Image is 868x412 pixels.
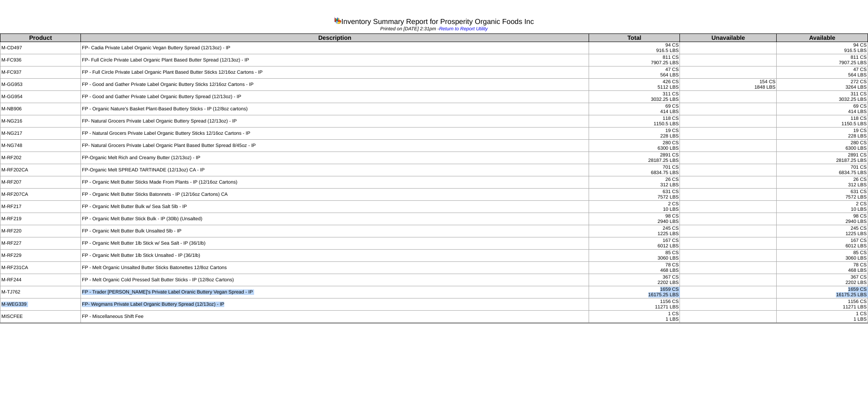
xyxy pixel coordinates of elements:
td: M-RF220 [0,225,81,237]
td: FP- Full Circle Private Label Organic Plant Based Butter Spread (12/13oz) - IP [81,54,589,66]
td: M-FC937 [0,66,81,79]
td: M-WEG339 [0,298,81,311]
td: M-RF207CA [0,189,81,201]
td: FP - Organic Melt Butter Bulk w/ Sea Salt 5lb - IP [81,201,589,213]
td: 280 CS 6300 LBS [589,140,680,152]
td: FP - Full Circle Private Label Organic Plant Based Butter Sticks 12/16oz Cartons - IP [81,66,589,79]
td: FP - Trader [PERSON_NAME]'s Private Label Oranic Buttery Vegan Spread - IP [81,286,589,298]
td: 280 CS 6300 LBS [777,140,868,152]
td: 85 CS 3060 LBS [777,250,868,262]
td: 631 CS 7572 LBS [589,189,680,201]
th: Unavailable [680,34,777,42]
td: M-RF217 [0,201,81,213]
td: 26 CS 312 LBS [777,176,868,189]
td: 94 CS 916.5 LBS [589,42,680,54]
td: 701 CS 6834.75 LBS [589,164,680,176]
td: FP - Organic Melt Butter Bulk Unsalted 5lb - IP [81,225,589,237]
td: 367 CS 2202 LBS [589,274,680,286]
td: M-RF207 [0,176,81,189]
td: M-RF202 [0,152,81,164]
th: Total [589,34,680,42]
td: M-NG217 [0,128,81,140]
td: FP- Cadia Private Label Organic Vegan Buttery Spread (12/13oz) - IP [81,42,589,54]
td: 2891 CS 28187.25 LBS [777,152,868,164]
td: 118 CS 1150.5 LBS [777,115,868,128]
td: 19 CS 228 LBS [589,128,680,140]
td: 1156 CS 11271 LBS [589,298,680,311]
td: 245 CS 1225 LBS [589,225,680,237]
td: M-RF219 [0,213,81,225]
td: 98 CS 2940 LBS [589,213,680,225]
td: 47 CS 564 LBS [777,66,868,79]
td: 69 CS 414 LBS [589,103,680,115]
td: M-RF231CA [0,262,81,274]
td: 272 CS 3264 LBS [777,79,868,91]
td: 1659 CS 16175.25 LBS [777,286,868,298]
td: 367 CS 2202 LBS [777,274,868,286]
td: FP - Miscellaneous Shift Fee [81,311,589,323]
td: FP - Organic Melt Butter Stick Bulk - IP (30lb) (Unsalted) [81,213,589,225]
td: FP - Melt Organic Unsalted Butter Sticks Batonettes 12/8oz Cartons [81,262,589,274]
th: Product [0,34,81,42]
td: 1 CS 1 LBS [589,311,680,323]
td: MISCFEE [0,311,81,323]
td: 1 CS 1 LBS [777,311,868,323]
td: M-RF244 [0,274,81,286]
td: 78 CS 468 LBS [777,262,868,274]
td: FP - Organic Melt Butter Sticks Made From Plants - IP (12/16oz Cartons) [81,176,589,189]
td: M-GG954 [0,91,81,103]
td: FP - Natural Grocers Private Label Organic Buttery Sticks 12/16oz Cartons - IP [81,128,589,140]
a: Return to Report Utility [439,26,488,32]
td: FP - Organic Melt Butter 1lb Stick Unsalted - IP (36/1lb) [81,250,589,262]
th: Available [777,34,868,42]
td: 98 CS 2940 LBS [777,213,868,225]
td: 631 CS 7572 LBS [777,189,868,201]
td: M-TJ762 [0,286,81,298]
td: M-CD497 [0,42,81,54]
td: FP- Wegmans Private Label Organic Buttery Spread (12/13oz) - IP [81,298,589,311]
td: FP - Good and Gather Private Label Organic Buttery Spread (12/13oz) - IP [81,91,589,103]
td: 167 CS 6012 LBS [777,237,868,250]
td: M-NG216 [0,115,81,128]
td: FP - Organic Melt Butter Sticks Batonnets - IP (12/16oz Cartons) CA [81,189,589,201]
td: 69 CS 414 LBS [777,103,868,115]
td: 811 CS 7907.25 LBS [777,54,868,66]
td: 2 CS 10 LBS [589,201,680,213]
td: FP - Melt Organic Cold Pressed Salt Butter Sticks - IP (12/8oz Cartons) [81,274,589,286]
td: FP - Organic Melt Butter 1lb Stick w/ Sea Salt - IP (36/1lb) [81,237,589,250]
td: 1156 CS 11271 LBS [777,298,868,311]
td: FP- Natural Grocers Private Label Organic Plant Based Butter Spread 8/45oz - IP [81,140,589,152]
td: FP - Good and Gather Private Label Organic Buttery Sticks 12/16oz Cartons - IP [81,79,589,91]
td: 701 CS 6834.75 LBS [777,164,868,176]
td: 245 CS 1225 LBS [777,225,868,237]
td: M-NG748 [0,140,81,152]
td: 78 CS 468 LBS [589,262,680,274]
td: 311 CS 3032.25 LBS [777,91,868,103]
td: 2 CS 10 LBS [777,201,868,213]
td: FP- Natural Grocers Private Label Organic Buttery Spread (12/13oz) - IP [81,115,589,128]
th: Description [81,34,589,42]
td: 19 CS 228 LBS [777,128,868,140]
td: 2891 CS 28187.25 LBS [589,152,680,164]
td: 1659 CS 16175.25 LBS [589,286,680,298]
td: 154 CS 1848 LBS [680,79,777,91]
img: graph.gif [334,17,341,24]
td: FP - Organic Nature's Basket Plant-Based Buttery Sticks - IP (12/8oz cartons) [81,103,589,115]
td: 426 CS 5112 LBS [589,79,680,91]
td: M-RF229 [0,250,81,262]
td: 167 CS 6012 LBS [589,237,680,250]
td: M-GG953 [0,79,81,91]
td: 118 CS 1150.5 LBS [589,115,680,128]
td: M-RF227 [0,237,81,250]
td: 94 CS 916.5 LBS [777,42,868,54]
td: 85 CS 3060 LBS [589,250,680,262]
td: 811 CS 7907.25 LBS [589,54,680,66]
td: M-NB906 [0,103,81,115]
td: FP-Organic Melt Rich and Creamy Butter (12/13oz) - IP [81,152,589,164]
td: M-RF202CA [0,164,81,176]
td: FP-Organic Melt SPREAD TARTINADE (12/13oz) CA - IP [81,164,589,176]
td: M-FC936 [0,54,81,66]
td: 311 CS 3032.25 LBS [589,91,680,103]
td: 26 CS 312 LBS [589,176,680,189]
td: 47 CS 564 LBS [589,66,680,79]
